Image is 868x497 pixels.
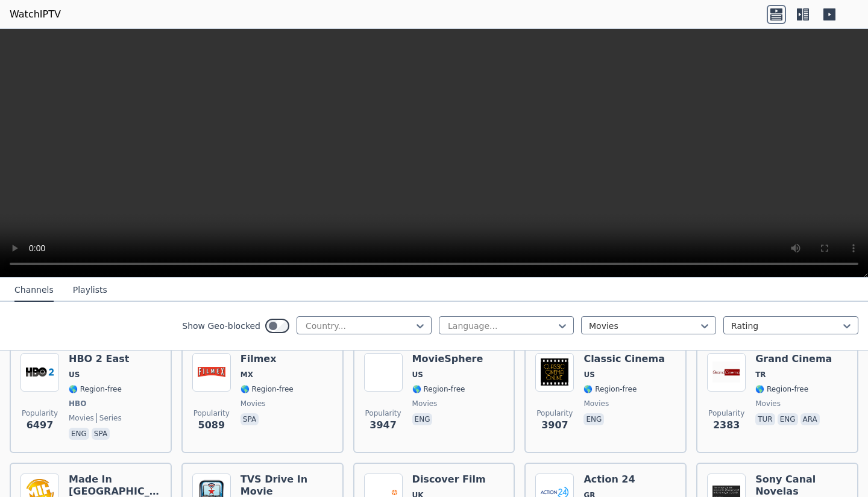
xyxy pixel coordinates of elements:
img: Filmex [192,353,231,392]
img: Grand Cinema [707,353,746,392]
a: WatchIPTV [10,7,61,22]
span: Popularity [708,408,744,418]
button: Playlists [73,279,107,302]
span: US [412,370,423,380]
span: movies [412,399,438,408]
span: 🌎 Region-free [412,384,465,394]
span: movies [755,399,781,408]
span: 3907 [541,418,568,433]
img: HBO 2 East [20,353,59,392]
span: HBO [69,399,86,408]
h6: MovieSphere [412,353,483,365]
span: US [583,370,594,380]
span: 2383 [713,418,740,433]
p: eng [69,428,89,440]
button: Channels [14,279,54,302]
h6: Filmex [241,353,294,365]
span: 🌎 Region-free [69,384,122,394]
h6: Action 24 [583,474,637,486]
p: eng [583,413,604,425]
span: 5089 [198,418,225,433]
span: Popularity [365,408,401,418]
span: TR [755,370,766,380]
label: Show Geo-blocked [182,320,260,332]
span: movies [241,399,266,408]
img: MovieSphere [364,353,403,392]
span: 3947 [370,418,397,433]
p: tur [755,413,775,425]
h6: HBO 2 East [69,353,129,365]
h6: Grand Cinema [755,353,832,365]
span: 🌎 Region-free [583,384,637,394]
span: series [96,413,122,423]
h6: Classic Cinema [583,353,665,365]
span: Popularity [193,408,230,418]
span: 🌎 Region-free [241,384,294,394]
h6: Discover Film [412,474,486,486]
p: ara [800,413,820,425]
p: spa [241,413,259,425]
span: 6497 [27,418,54,433]
p: eng [778,413,798,425]
span: movies [69,413,94,423]
span: Popularity [22,408,58,418]
p: eng [412,413,433,425]
span: US [69,370,80,380]
span: 🌎 Region-free [755,384,808,394]
span: Popularity [536,408,573,418]
span: MX [241,370,253,380]
p: spa [92,428,110,440]
span: movies [583,399,609,408]
img: Classic Cinema [535,353,574,392]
